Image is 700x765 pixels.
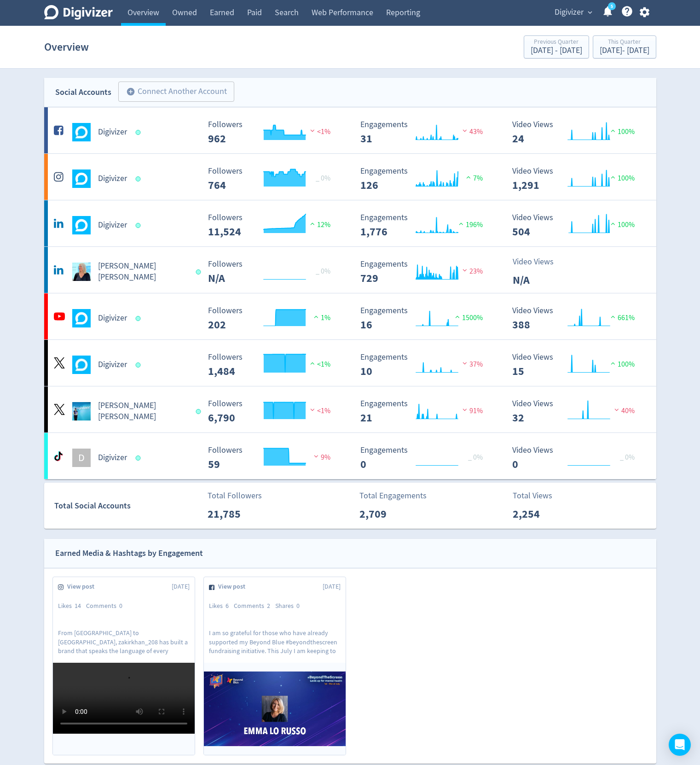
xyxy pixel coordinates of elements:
h5: [PERSON_NAME] [PERSON_NAME] [98,261,188,283]
h1: Overview [44,32,89,62]
svg: Followers 1,484 [203,353,341,377]
text: 5 [610,3,613,10]
a: Digivizer undefinedDigivizer Followers 764 Followers 764 _ 0% Engagements 126 Engagements 126 7% ... [44,154,656,200]
img: Digivizer undefined [72,356,91,374]
img: negative-performance.svg [612,406,621,413]
span: 9% [312,453,330,462]
span: 100% [608,360,635,369]
h5: Digivizer [98,452,127,463]
div: Previous Quarter [531,39,582,47]
h5: Digivizer [98,313,127,324]
span: View post [218,582,250,591]
span: _ 0% [316,174,330,183]
a: DDigivizer Followers 59 Followers 59 9% Engagements 0 Engagements 0 _ 0% Video Views 0 Video View... [44,433,656,479]
svg: Engagements 21 [356,399,494,424]
span: 37% [460,360,483,369]
img: negative-performance.svg [312,453,321,460]
button: This Quarter[DATE]- [DATE] [593,35,656,58]
span: [DATE] [172,582,190,591]
span: 196% [457,220,483,229]
img: positive-performance.svg [608,127,618,134]
span: View post [67,582,99,591]
div: D [72,449,91,467]
img: negative-performance.svg [460,127,469,134]
img: Emma Lo Russo undefined [72,402,91,420]
p: Video Views [513,256,566,268]
span: 100% [608,174,635,183]
svg: Video Views 24 [508,120,646,145]
div: Open Intercom Messenger [669,734,691,756]
span: <1% [308,360,330,369]
span: Data last synced: 26 Sep 2025, 6:01am (AEST) [135,455,143,461]
span: 100% [608,220,635,229]
div: Earned Media & Hashtags by Engagement [55,547,203,560]
p: Total Engagements [359,490,427,502]
div: Total Social Accounts [54,499,201,513]
img: Digivizer undefined [72,169,91,188]
span: Data last synced: 25 Sep 2025, 7:01pm (AEST) [135,223,143,228]
svg: Video Views 32 [508,399,646,424]
span: Data last synced: 26 Sep 2025, 6:01am (AEST) [135,130,143,135]
p: 21,785 [208,506,260,522]
img: positive-performance.svg [312,313,321,320]
svg: Engagements 31 [356,120,494,145]
svg: Video Views 504 [508,213,646,238]
svg: Followers 0 [203,260,341,284]
a: Digivizer undefinedDigivizer Followers 962 Followers 962 <1% Engagements 31 Engagements 31 43% Vi... [44,107,656,153]
span: <1% [308,406,330,415]
img: positive-performance.svg [608,174,618,181]
span: Data last synced: 25 Sep 2025, 7:01pm (AEST) [196,269,204,274]
button: Digivizer [551,5,595,20]
div: Shares [275,601,305,611]
img: negative-performance.svg [460,406,469,413]
h5: Digivizer [98,127,127,138]
svg: Engagements 1,776 [356,213,494,238]
img: Digivizer undefined [72,216,91,234]
div: This Quarter [600,39,649,47]
p: Total Followers [208,490,262,502]
svg: Video Views 15 [508,353,646,377]
img: negative-performance.svg [460,267,469,274]
span: <1% [308,127,330,136]
span: Data last synced: 26 Sep 2025, 6:01am (AEST) [135,176,143,181]
span: 1% [312,313,330,322]
h5: Digivizer [98,173,127,184]
a: Digivizer undefinedDigivizer Followers 11,524 Followers 11,524 12% Engagements 1,776 Engagements ... [44,200,656,246]
span: Data last synced: 26 Sep 2025, 12:02am (AEST) [135,316,143,321]
span: Digivizer [555,5,584,20]
a: Connect Another Account [111,83,234,102]
span: 1500% [453,313,483,322]
div: Comments [234,601,275,611]
img: positive-performance.svg [453,313,462,320]
a: Digivizer undefinedDigivizer Followers 202 Followers 202 1% Engagements 16 Engagements 16 1500% V... [44,293,656,339]
span: 14 [75,601,81,610]
a: Emma Lo Russo undefined[PERSON_NAME] [PERSON_NAME] Followers 0 _ 0% Followers N/A Engagements 729... [44,247,656,293]
span: [DATE] [323,582,341,591]
svg: Followers 6,790 [203,399,341,424]
svg: Followers 59 [203,446,341,470]
img: negative-performance.svg [308,406,317,413]
img: positive-performance.svg [608,360,618,367]
p: 2,254 [513,506,566,522]
div: Comments [86,601,127,611]
img: negative-performance.svg [460,360,469,367]
h5: Digivizer [98,220,127,231]
button: Previous Quarter[DATE] - [DATE] [524,35,589,58]
span: 6 [226,601,229,610]
svg: Followers 962 [203,120,341,145]
p: 2,709 [359,506,412,522]
div: Likes [58,601,86,611]
span: _ 0% [468,453,483,462]
h5: [PERSON_NAME] [PERSON_NAME] [98,400,188,422]
span: 12% [308,220,330,229]
img: Digivizer undefined [72,123,91,141]
span: 0 [296,601,300,610]
img: positive-performance.svg [457,220,466,227]
img: positive-performance.svg [608,220,618,227]
p: From [GEOGRAPHIC_DATA] to [GEOGRAPHIC_DATA], zakirkhan_208 has built a brand that speaks the lang... [58,629,190,654]
div: [DATE] - [DATE] [600,47,649,55]
span: expand_more [586,8,594,17]
svg: Followers 202 [203,306,341,331]
span: 100% [608,127,635,136]
img: Emma Lo Russo undefined [72,263,91,281]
